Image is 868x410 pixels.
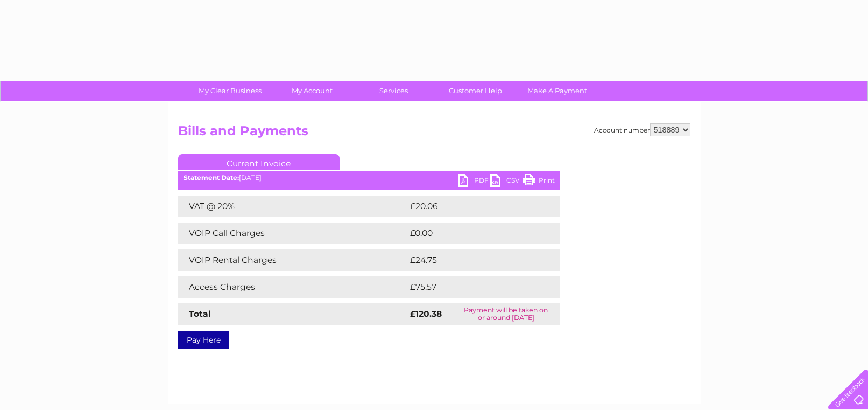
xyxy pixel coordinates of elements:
[178,174,560,182] div: [DATE]
[178,249,407,271] td: VOIP Rental Charges
[407,196,539,217] td: £20.06
[178,276,407,298] td: Access Charges
[458,174,490,190] a: PDF
[178,123,690,144] h2: Bills and Payments
[523,174,555,190] a: Print
[407,223,535,244] td: £0.00
[189,309,211,319] strong: Total
[594,123,690,136] div: Account number
[410,309,442,319] strong: £120.38
[490,174,523,190] a: CSV
[349,81,438,101] a: Services
[178,154,340,170] a: Current Invoice
[178,331,229,349] a: Pay Here
[407,276,538,298] td: £75.57
[178,196,407,217] td: VAT @ 20%
[186,81,274,101] a: My Clear Business
[407,249,538,271] td: £24.75
[513,81,602,101] a: Make A Payment
[267,81,356,101] a: My Account
[178,223,407,244] td: VOIP Call Charges
[452,303,560,325] td: Payment will be taken on or around [DATE]
[184,173,239,182] b: Statement Date:
[431,81,520,101] a: Customer Help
